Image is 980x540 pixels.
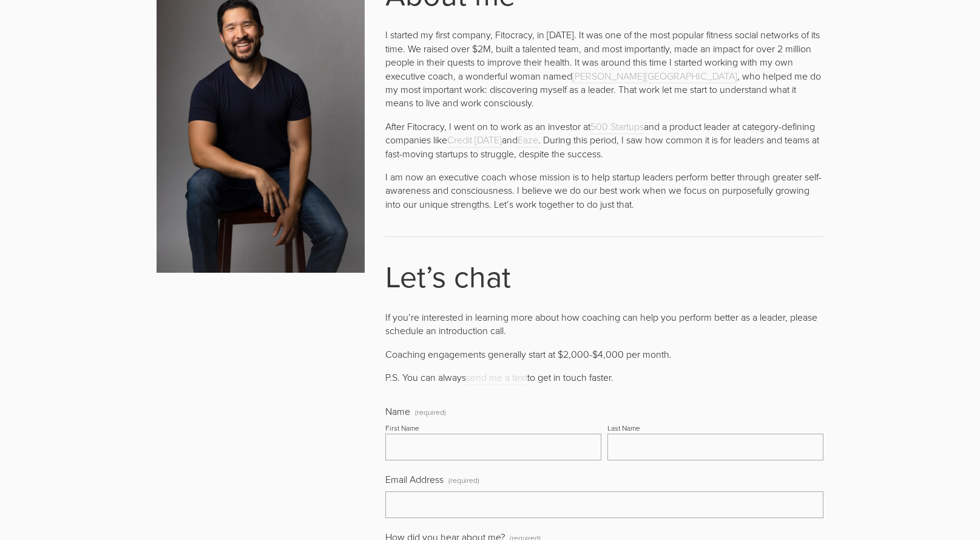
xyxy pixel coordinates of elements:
p: If you’re interested in learning more about how coaching can help you perform better as a leader,... [385,310,823,338]
h1: Let’s chat [385,262,823,290]
a: send me a text [466,371,527,385]
span: Name [385,405,410,418]
a: 500 Startups [590,120,644,134]
p: I started my first company, Fitocracy, in [DATE]. It was one of the most popular fitness social n... [385,28,823,109]
div: Last Name [607,423,640,433]
span: Email Address [385,473,444,486]
span: (required) [415,409,446,416]
a: Eaze [518,133,538,148]
a: Credit [DATE] [447,133,502,148]
p: I am now an executive coach whose mission is to help startup leaders perform better through great... [385,170,823,211]
div: First Name [385,423,419,433]
p: P.S. You can always to get in touch faster. [385,371,823,384]
a: [PERSON_NAME][GEOGRAPHIC_DATA] [572,69,737,84]
span: (required) [448,471,479,489]
p: Coaching engagements generally start at $2,000-$4,000 per month. [385,347,823,361]
p: After Fitocracy, I went on to work as an investor at and a product leader at category-defining co... [385,120,823,160]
